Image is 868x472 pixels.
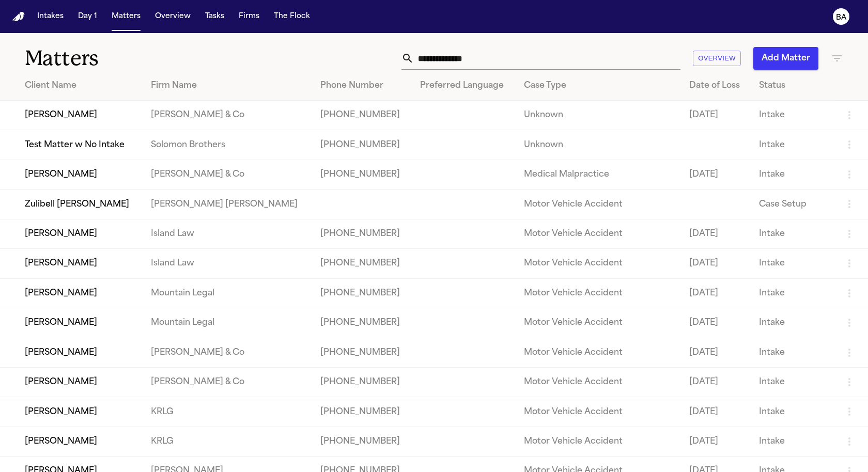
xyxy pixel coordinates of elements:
[12,12,25,22] a: Home
[312,367,412,397] td: [PHONE_NUMBER]
[143,278,312,308] td: Mountain Legal
[516,338,681,367] td: Motor Vehicle Accident
[143,160,312,189] td: [PERSON_NAME] & Co
[151,80,304,92] div: Firm Name
[751,160,835,189] td: Intake
[151,7,195,26] button: Overview
[516,160,681,189] td: Medical Malpractice
[516,397,681,427] td: Motor Vehicle Accident
[751,249,835,278] td: Intake
[312,397,412,427] td: [PHONE_NUMBER]
[516,130,681,160] td: Unknown
[312,338,412,367] td: [PHONE_NUMBER]
[751,278,835,308] td: Intake
[270,7,314,26] button: The Flock
[201,7,228,26] button: Tasks
[516,190,681,219] td: Motor Vehicle Accident
[516,219,681,248] td: Motor Vehicle Accident
[143,367,312,397] td: [PERSON_NAME] & Co
[25,45,258,71] h1: Matters
[107,7,145,26] button: Matters
[143,190,312,219] td: [PERSON_NAME] [PERSON_NAME]
[235,7,263,26] button: Firms
[312,308,412,338] td: [PHONE_NUMBER]
[516,249,681,278] td: Motor Vehicle Accident
[516,427,681,456] td: Motor Vehicle Accident
[143,101,312,130] td: [PERSON_NAME] & Co
[751,101,835,130] td: Intake
[516,308,681,338] td: Motor Vehicle Accident
[681,338,751,367] td: [DATE]
[143,130,312,160] td: Solomon Brothers
[751,308,835,338] td: Intake
[681,160,751,189] td: [DATE]
[689,80,742,92] div: Date of Loss
[681,219,751,248] td: [DATE]
[751,397,835,427] td: Intake
[312,160,412,189] td: [PHONE_NUMBER]
[751,367,835,397] td: Intake
[312,101,412,130] td: [PHONE_NUMBER]
[751,427,835,456] td: Intake
[681,249,751,278] td: [DATE]
[681,367,751,397] td: [DATE]
[681,278,751,308] td: [DATE]
[524,80,673,92] div: Case Type
[143,308,312,338] td: Mountain Legal
[516,367,681,397] td: Motor Vehicle Accident
[312,219,412,248] td: [PHONE_NUMBER]
[143,219,312,248] td: Island Law
[312,130,412,160] td: [PHONE_NUMBER]
[681,397,751,427] td: [DATE]
[681,427,751,456] td: [DATE]
[516,101,681,130] td: Unknown
[33,7,68,26] button: Intakes
[681,308,751,338] td: [DATE]
[751,190,835,219] td: Case Setup
[759,80,827,92] div: Status
[143,249,312,278] td: Island Law
[320,80,404,92] div: Phone Number
[420,80,507,92] div: Preferred Language
[312,427,412,456] td: [PHONE_NUMBER]
[143,338,312,367] td: [PERSON_NAME] & Co
[143,427,312,456] td: KRLG
[753,47,818,70] button: Add Matter
[681,101,751,130] td: [DATE]
[751,130,835,160] td: Intake
[143,397,312,427] td: KRLG
[312,249,412,278] td: [PHONE_NUMBER]
[25,80,134,92] div: Client Name
[516,278,681,308] td: Motor Vehicle Accident
[751,219,835,248] td: Intake
[751,338,835,367] td: Intake
[12,12,25,22] img: Finch Logo
[312,278,412,308] td: [PHONE_NUMBER]
[74,7,101,26] button: Day 1
[693,51,741,67] button: Overview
